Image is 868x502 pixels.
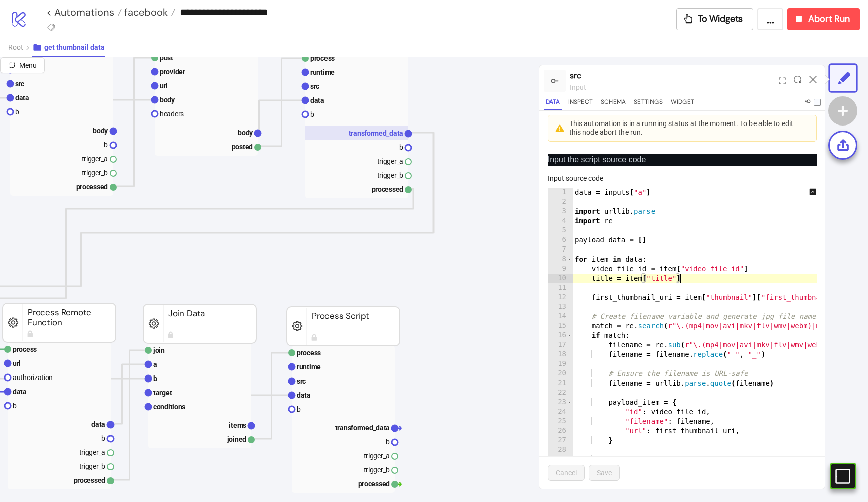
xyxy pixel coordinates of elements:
[8,43,23,51] span: Root
[589,465,620,481] button: Save
[122,7,175,17] a: facebook
[122,6,168,19] span: facebook
[548,154,817,166] p: Input the script source code
[13,359,21,367] text: url
[335,424,390,432] text: transformed_data
[160,54,173,62] text: post
[13,345,37,353] text: process
[548,369,573,379] div: 20
[548,455,573,464] div: 29
[399,143,403,151] text: b
[8,38,32,57] button: Root
[548,216,573,226] div: 4
[238,129,253,137] text: body
[669,97,696,110] button: Widget
[548,245,573,255] div: 7
[548,321,573,331] div: 15
[808,13,850,25] span: Abort Run
[787,8,860,30] button: Abort Run
[101,434,105,442] text: b
[297,363,321,371] text: runtime
[310,96,324,104] text: data
[599,97,628,110] button: Schema
[548,197,573,207] div: 2
[297,349,321,357] text: process
[809,188,816,195] span: up-square
[8,61,15,68] span: radius-bottomright
[698,13,743,25] span: To Widgets
[567,255,572,264] span: Toggle code folding, rows 8 through 32
[160,110,184,118] text: headers
[104,141,108,149] text: b
[310,68,335,76] text: runtime
[297,405,301,413] text: b
[548,293,573,302] div: 12
[548,264,573,274] div: 9
[297,391,311,399] text: data
[19,61,37,69] span: Menu
[548,417,573,426] div: 25
[153,389,172,397] text: target
[548,312,573,321] div: 14
[566,97,595,110] button: Inspect
[310,110,314,118] text: b
[548,445,573,455] div: 28
[548,255,573,264] div: 8
[548,379,573,388] div: 21
[548,359,573,369] div: 19
[570,82,775,93] div: input
[548,340,573,350] div: 17
[548,436,573,445] div: 27
[548,350,573,359] div: 18
[15,94,29,102] text: data
[13,402,17,410] text: b
[91,420,105,428] text: data
[548,173,610,184] label: Input source code
[153,374,157,383] text: b
[779,77,786,84] span: expand
[548,235,573,245] div: 6
[548,331,573,340] div: 16
[160,68,185,76] text: provider
[569,119,800,137] div: This automation is in a running status at the moment. To be able to edit this node abort the run.
[160,82,168,90] text: url
[153,403,185,411] text: conditions
[548,302,573,312] div: 13
[676,8,754,30] button: To Widgets
[548,207,573,216] div: 3
[548,188,573,197] div: 1
[386,438,390,446] text: b
[229,421,246,429] text: items
[548,426,573,436] div: 26
[13,373,53,382] text: authorization
[310,82,319,90] text: src
[570,69,775,82] div: src
[46,7,122,17] a: < Automations
[548,398,573,407] div: 23
[297,377,306,385] text: src
[32,38,105,57] button: get thumbnail data
[15,108,19,116] text: b
[544,97,562,110] button: Data
[160,96,175,104] text: body
[349,129,404,137] text: transformed_data
[44,43,105,51] span: get thumbnail data
[632,97,665,110] button: Settings
[548,407,573,417] div: 24
[757,8,783,30] button: ...
[153,360,157,368] text: a
[548,465,585,481] button: Cancel
[15,80,24,88] text: src
[548,388,573,398] div: 22
[567,398,572,407] span: Toggle code folding, rows 23 through 27
[548,283,573,293] div: 11
[567,331,572,340] span: Toggle code folding, rows 16 through 29
[548,226,573,235] div: 5
[310,54,335,62] text: process
[13,388,27,396] text: data
[93,127,108,135] text: body
[548,274,573,283] div: 10
[153,346,165,354] text: join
